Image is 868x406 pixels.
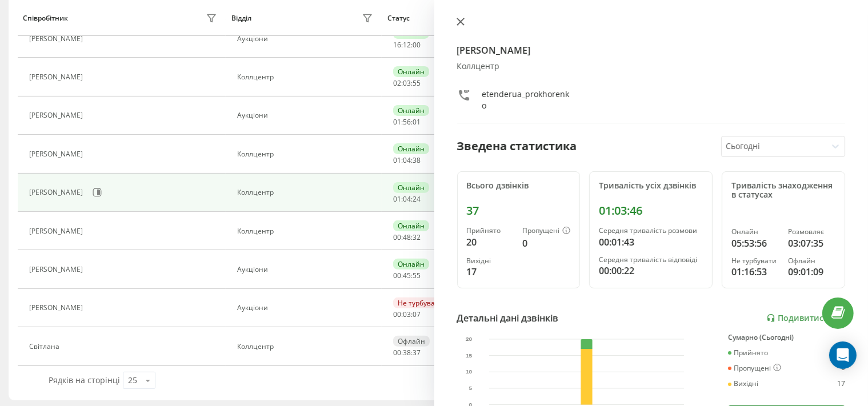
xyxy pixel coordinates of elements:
div: Коллцентр [237,227,375,235]
div: : : [393,195,421,203]
span: 00 [393,309,401,319]
div: Сумарно (Сьогодні) [728,333,845,341]
div: [PERSON_NAME] [29,35,86,43]
div: Коллцентр [237,188,375,196]
span: 56 [403,117,411,127]
div: : : [393,272,421,280]
div: : : [393,311,421,319]
div: Аукціони [237,111,375,119]
div: [PERSON_NAME] [29,227,86,235]
div: Пропущені [728,364,781,373]
div: [PERSON_NAME] [29,111,86,119]
div: 17 [467,265,514,279]
div: Аукціони [237,266,375,274]
div: 00:00:22 [599,264,703,278]
div: 25 [128,375,137,386]
div: 01:03:46 [599,204,703,218]
span: 00 [413,40,421,50]
div: Всього дзвінків [467,181,571,191]
div: : : [393,41,421,49]
span: 01 [393,194,401,204]
span: 00 [393,271,401,280]
div: 17 [837,380,845,388]
span: 01 [413,117,421,127]
div: Офлайн [393,336,430,347]
div: Аукціони [237,35,375,43]
div: etenderua_prokhorenko [482,89,571,111]
div: [PERSON_NAME] [29,73,86,81]
a: Подивитись звіт [766,313,845,323]
span: 02 [393,78,401,88]
div: Світлана [29,343,62,351]
div: 03:07:35 [788,236,835,250]
div: : : [393,156,421,164]
div: Тривалість знаходження в статусах [731,181,835,200]
text: 10 [466,369,473,375]
text: 15 [466,352,473,359]
div: [PERSON_NAME] [29,150,86,158]
div: Детальні дані дзвінків [457,311,559,325]
text: 5 [469,385,472,392]
div: Пропущені [522,227,570,236]
span: 38 [413,155,421,165]
span: 55 [413,271,421,280]
div: Прийнято [467,227,514,235]
div: Коллцентр [237,150,375,158]
div: : : [393,118,421,126]
span: Рядків на сторінці [49,375,120,385]
span: 03 [403,309,411,319]
span: 04 [403,155,411,165]
span: 37 [413,348,421,357]
span: 48 [403,232,411,242]
span: 12 [403,40,411,50]
div: Коллцентр [457,62,846,71]
span: 55 [413,78,421,88]
div: 09:01:09 [788,265,835,279]
div: Вихідні [728,380,758,388]
span: 01 [393,155,401,165]
div: Онлайн [731,228,779,236]
div: Коллцентр [237,73,375,81]
div: Розмовляє [788,228,835,236]
div: : : [393,349,421,357]
span: 07 [413,309,421,319]
div: Прийнято [728,349,768,357]
div: Статус [387,14,410,22]
span: 16 [393,40,401,50]
div: Аукціони [237,304,375,312]
text: 20 [466,336,473,342]
span: 04 [403,194,411,204]
span: 00 [393,348,401,357]
div: Офлайн [788,257,835,265]
div: : : [393,234,421,242]
span: 32 [413,232,421,242]
div: Онлайн [393,105,429,116]
span: 01 [393,117,401,127]
div: Тривалість усіх дзвінків [599,181,703,191]
div: 0 [522,236,570,250]
div: Не турбувати [731,257,779,265]
h4: [PERSON_NAME] [457,43,846,57]
span: 00 [393,232,401,242]
div: Онлайн [393,143,429,154]
span: 24 [413,194,421,204]
div: [PERSON_NAME] [29,266,86,274]
div: Онлайн [393,182,429,193]
div: 00:01:43 [599,235,703,249]
div: 01:16:53 [731,265,779,279]
div: Співробітник [23,14,68,22]
div: [PERSON_NAME] [29,304,86,312]
span: 45 [403,271,411,280]
div: Відділ [231,14,251,22]
div: Зведена статистика [457,138,577,155]
div: 05:53:56 [731,236,779,250]
span: 03 [403,78,411,88]
div: Онлайн [393,66,429,77]
span: 38 [403,348,411,357]
div: Не турбувати [393,298,447,308]
div: Коллцентр [237,343,375,351]
div: : : [393,79,421,87]
div: Вихідні [467,257,514,265]
div: Онлайн [393,220,429,231]
div: Середня тривалість розмови [599,227,703,235]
